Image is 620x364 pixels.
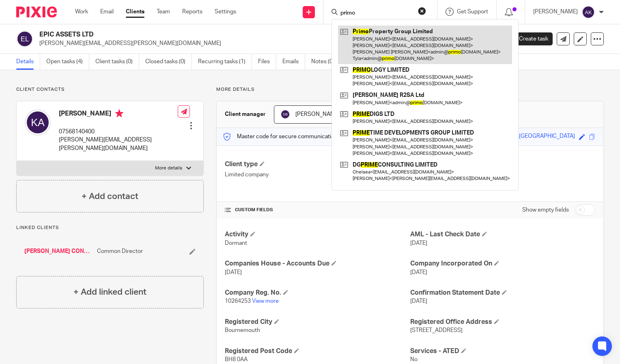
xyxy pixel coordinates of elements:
button: Clear [418,7,426,15]
h4: [PERSON_NAME] [59,109,178,120]
span: [DATE] [410,240,427,246]
p: [PERSON_NAME][EMAIL_ADDRESS][PERSON_NAME][DOMAIN_NAME] [59,136,178,152]
a: Details [16,54,40,70]
a: View more [252,298,279,304]
a: Team [157,8,170,16]
span: Get Support [457,9,488,15]
a: Emails [282,54,305,70]
span: 10264253 [225,298,251,304]
p: [PERSON_NAME] [533,8,578,16]
h4: Companies House - Accounts Due [225,259,410,268]
span: Dormant [225,240,247,246]
a: Client tasks (0) [95,54,139,70]
a: Clients [126,8,144,16]
a: Closed tasks (0) [145,54,192,70]
a: Recurring tasks (1) [198,54,252,70]
a: Notes (0) [311,54,341,70]
input: Search [340,10,413,17]
h2: EPIC ASSETS LTD [39,30,403,39]
h4: Registered Post Code [225,347,410,355]
span: [PERSON_NAME] [295,111,340,117]
h4: + Add linked client [73,286,146,298]
a: Email [100,8,114,16]
a: [PERSON_NAME] CONSULTANTS LIMITED [24,247,93,255]
h4: Company Reg. No. [225,289,410,297]
img: svg%3E [280,109,290,119]
img: Pixie [16,6,57,17]
img: svg%3E [16,30,33,47]
a: Reports [182,8,202,16]
span: [DATE] [410,298,427,304]
h4: Activity [225,230,410,239]
label: Show empty fields [522,206,569,214]
a: Files [258,54,276,70]
img: svg%3E [25,109,51,135]
p: 07568140400 [59,128,178,136]
h4: Services - ATED [410,347,595,355]
h4: Confirmation Statement Date [410,289,595,297]
a: Open tasks (4) [46,54,89,70]
h3: Client manager [225,110,266,118]
p: [PERSON_NAME][EMAIL_ADDRESS][PERSON_NAME][DOMAIN_NAME] [39,39,493,47]
p: More details [155,165,182,171]
h4: Registered City [225,318,410,326]
a: Work [75,8,88,16]
span: No [410,357,418,362]
p: Master code for secure communications and files [223,133,363,141]
p: Linked clients [16,225,204,231]
h4: AML - Last Check Date [410,230,595,239]
p: Client contacts [16,86,204,93]
a: Create task [506,32,553,45]
h4: + Add contact [82,190,138,203]
h4: CUSTOM FIELDS [225,207,410,213]
img: svg%3E [582,6,595,19]
h4: Client type [225,160,410,169]
span: [DATE] [410,270,427,275]
i: Primary [115,109,123,118]
h4: Registered Office Address [410,318,595,326]
span: Common Director [97,247,143,255]
p: More details [216,86,604,93]
h4: Company Incorporated On [410,259,595,268]
span: [DATE] [225,270,242,275]
a: Settings [215,8,236,16]
span: BH8 0AA [225,357,248,362]
span: [STREET_ADDRESS] [410,328,463,333]
p: Limited company [225,171,410,179]
span: Bournemouth [225,328,260,333]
